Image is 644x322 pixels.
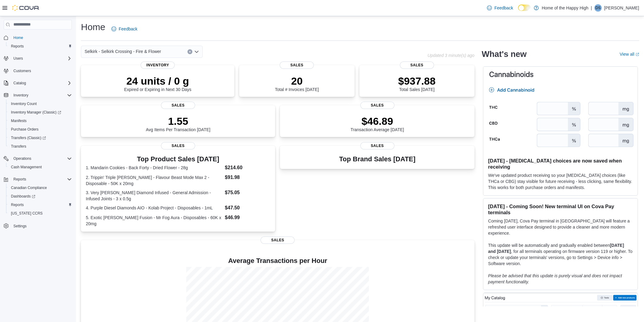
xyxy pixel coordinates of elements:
[86,205,222,211] dt: 4. Purple Diesel Diamonds AIO - Kolab Project - Disposables - 1mL
[11,176,72,183] span: Reports
[11,176,29,183] button: Reports
[9,100,72,107] span: Inventory Count
[11,155,34,162] button: Operations
[11,67,72,75] span: Customers
[141,61,175,69] span: Inventory
[6,163,74,171] button: Cash Management
[11,155,72,162] span: Operations
[6,100,74,108] button: Inventory Count
[620,52,639,57] a: View allExternal link
[109,23,140,35] a: Feedback
[11,34,26,41] a: Home
[9,43,72,50] span: Reports
[11,44,24,49] span: Reports
[86,174,222,187] dt: 2. Trippin' Triple [PERSON_NAME] - Flavour Beast Mode Max 2 - Disposable - 50K x 20mg
[6,142,74,151] button: Transfers
[1,154,74,163] button: Operations
[9,143,29,150] a: Transfers
[86,257,470,264] h4: Average Transactions per Hour
[11,127,39,132] span: Purchase Orders
[4,31,72,246] nav: Complex example
[6,201,74,209] button: Reports
[11,67,33,75] a: Customers
[6,42,74,51] button: Reports
[225,164,271,171] dd: $214.60
[11,222,29,230] a: Settings
[11,202,24,207] span: Reports
[86,215,222,227] dt: 5. Exotic [PERSON_NAME] Fusion - Mr Fog Aura - Disposables - 60K x 20mg
[13,156,31,161] span: Operations
[9,134,48,142] a: Transfers (Classic)
[1,54,74,63] button: Users
[9,117,29,124] a: Manifests
[13,68,31,73] span: Customers
[9,193,38,200] a: Dashboards
[6,125,74,134] button: Purchase Orders
[9,126,41,133] a: Purchase Orders
[11,118,26,123] span: Manifests
[428,53,474,58] p: Updated 3 minute(s) ago
[9,163,44,171] a: Cash Management
[542,4,588,12] p: Home of the Happy High
[13,224,26,229] span: Settings
[225,189,271,196] dd: $75.05
[187,49,192,54] button: Clear input
[280,61,314,69] span: Sales
[11,165,42,170] span: Cash Management
[9,184,72,191] span: Canadian Compliance
[11,55,25,62] button: Users
[225,214,271,221] dd: $46.99
[13,177,26,182] span: Reports
[161,102,195,109] span: Sales
[119,26,137,32] span: Feedback
[86,165,222,171] dt: 1. Mandarin Cookies - Back Forty - Dried Flower - 28g
[11,110,61,115] span: Inventory Manager (Classic)
[482,49,527,59] h2: What's new
[225,174,271,181] dd: $91.98
[11,92,31,99] button: Inventory
[9,201,72,208] span: Reports
[9,109,64,116] a: Inventory Manager (Classic)
[146,115,210,127] p: 1.55
[398,75,436,87] p: $937.88
[518,5,531,11] input: Dark Mode
[591,4,592,12] p: |
[9,143,72,150] span: Transfers
[225,204,271,212] dd: $47.50
[1,79,74,87] button: Catalog
[11,79,72,87] span: Catalog
[124,75,191,92] div: Expired or Expiring in Next 30 Days
[11,92,72,99] span: Inventory
[86,190,222,202] dt: 3. Very [PERSON_NAME] Diamond Infused - General Admission - Infused Joints - 3 x 0.5g
[351,115,404,132] div: Transaction Average [DATE]
[1,175,74,184] button: Reports
[339,156,415,163] h3: Top Brand Sales [DATE]
[1,66,74,75] button: Customers
[6,134,74,142] a: Transfers (Classic)
[9,184,49,191] a: Canadian Compliance
[488,203,633,215] h3: [DATE] - Coming Soon! New terminal UI on Cova Pay terminals
[11,55,72,62] span: Users
[86,156,270,163] h3: Top Product Sales [DATE]
[9,117,72,124] span: Manifests
[81,21,105,33] h1: Home
[275,75,319,92] div: Total # Invoices [DATE]
[6,184,74,192] button: Canadian Compliance
[351,115,404,127] p: $46.89
[9,201,26,208] a: Reports
[6,117,74,125] button: Manifests
[11,144,26,149] span: Transfers
[9,100,39,107] a: Inventory Count
[594,4,602,12] div: Dean Sellar
[6,209,74,218] button: [US_STATE] CCRS
[12,5,40,11] img: Cova
[9,210,72,217] span: Washington CCRS
[13,56,23,61] span: Users
[485,2,515,14] a: Feedback
[11,222,72,229] span: Settings
[11,135,46,140] span: Transfers (Classic)
[488,242,633,267] p: This update will be automatically and gradually enabled between , for all terminals operating on ...
[9,193,72,200] span: Dashboards
[275,75,319,87] p: 20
